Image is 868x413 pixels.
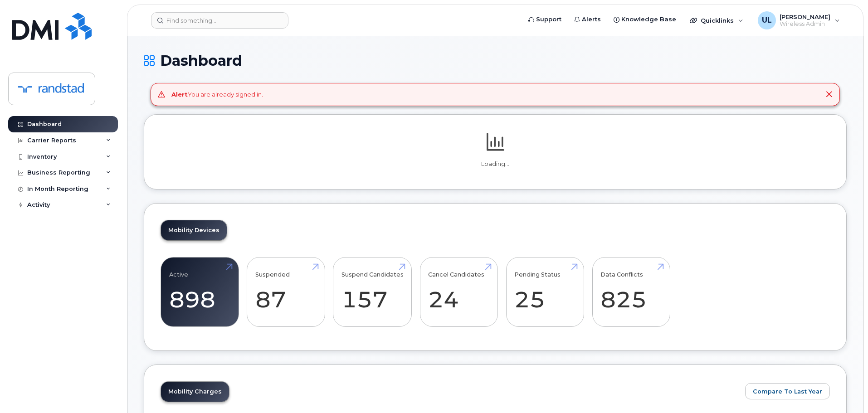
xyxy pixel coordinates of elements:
[255,262,317,322] a: Suspended 87
[161,220,227,240] a: Mobility Devices
[341,262,404,322] a: Suspend Candidates 157
[161,160,830,168] p: Loading...
[171,90,263,99] div: You are already signed in.
[169,262,230,322] a: Active 898
[144,53,847,68] h1: Dashboard
[428,262,489,322] a: Cancel Candidates 24
[514,262,575,322] a: Pending Status 25
[745,383,830,399] button: Compare To Last Year
[161,382,229,402] a: Mobility Charges
[171,91,188,98] strong: Alert
[753,387,822,396] span: Compare To Last Year
[600,262,662,322] a: Data Conflicts 825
